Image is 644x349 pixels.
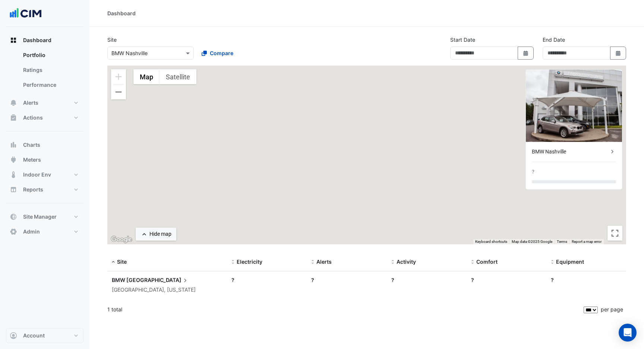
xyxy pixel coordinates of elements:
div: Hide map [149,230,171,238]
button: Charts [6,137,83,152]
label: Start Date [450,36,475,44]
button: Reports [6,182,83,197]
app-icon: Site Manager [10,213,17,220]
button: Show street map [133,69,160,84]
div: Dashboard [107,9,136,17]
button: Zoom in [111,69,126,84]
span: Alerts [316,258,332,265]
button: Keyboard shortcuts [475,239,507,244]
button: Dashboard [6,33,83,48]
button: Account [6,328,83,343]
button: Hide map [136,228,176,241]
span: Map data ©2025 Google [512,239,552,244]
span: Admin [23,228,40,235]
app-icon: Indoor Env [10,171,17,178]
button: Meters [6,152,83,167]
button: Toggle fullscreen view [607,226,622,241]
app-icon: Reports [10,186,17,193]
div: ? [391,276,462,284]
a: Portfolio [17,48,83,63]
span: Charts [23,141,40,149]
div: Open Intercom Messenger [619,324,637,342]
span: Indoor Env [23,171,51,178]
span: Electricity [237,258,262,265]
button: Site Manager [6,209,83,224]
app-icon: Actions [10,114,17,121]
a: Performance [17,77,83,92]
a: Open this area in Google Maps (opens a new window) [109,235,134,244]
app-icon: Alerts [10,99,17,107]
span: Alerts [23,99,38,107]
app-icon: Dashboard [10,37,17,44]
fa-icon: Select Date [615,50,622,56]
div: BMW Nashville [532,148,609,156]
label: End Date [543,36,565,44]
a: Report a map error [572,239,602,244]
span: Activity [397,258,416,265]
a: Terms [557,239,567,244]
div: ? [471,276,542,284]
span: Dashboard [23,37,51,44]
div: ? [551,276,622,284]
app-icon: Meters [10,156,17,164]
span: Site [117,258,127,265]
app-icon: Charts [10,141,17,149]
img: BMW Nashville [526,70,622,142]
label: Site [107,36,117,44]
button: Zoom out [111,85,126,99]
button: Actions [6,110,83,125]
span: Account [23,332,45,339]
button: Indoor Env [6,167,83,182]
img: Company Logo [9,6,42,21]
img: Google [109,235,134,244]
a: Ratings [17,63,83,77]
div: ? [311,276,382,284]
span: [GEOGRAPHIC_DATA] [126,276,189,284]
button: Alerts [6,95,83,110]
div: 1 total [107,300,582,319]
span: Compare [210,49,233,57]
div: ? [231,276,302,284]
span: per page [601,306,623,312]
span: Actions [23,114,43,121]
fa-icon: Select Date [523,50,529,56]
span: Site Manager [23,213,57,220]
span: Reports [23,186,43,193]
span: BMW [112,277,125,283]
div: ? [532,168,534,176]
span: Equipment [556,258,584,265]
button: Compare [197,47,238,60]
span: Meters [23,156,41,164]
button: Admin [6,224,83,239]
div: Dashboard [6,48,83,95]
span: Comfort [476,258,498,265]
button: Show satellite imagery [160,69,196,84]
app-icon: Admin [10,228,17,235]
div: [GEOGRAPHIC_DATA], [US_STATE] [112,286,222,294]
